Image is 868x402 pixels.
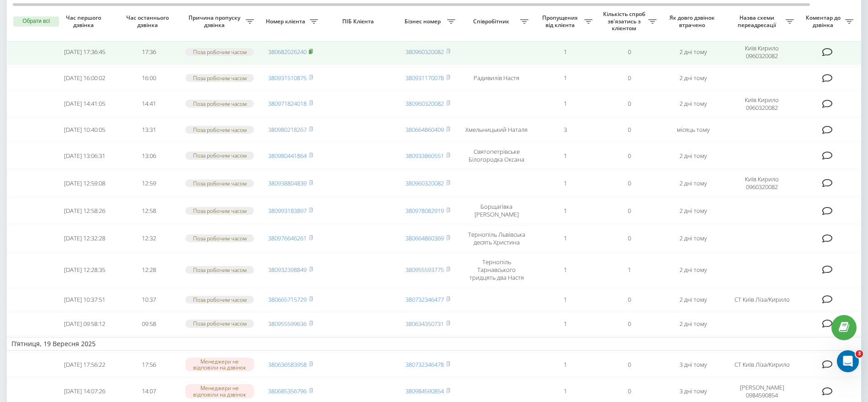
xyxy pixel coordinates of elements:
td: 1 [533,288,597,311]
a: 380938804839 [268,179,307,187]
a: 380993183897 [268,206,307,215]
td: місяць тому [661,119,725,141]
a: 380685356796 [268,387,307,395]
div: Поза робочим часом [185,74,254,82]
td: Святопетрівське Білогородка Оксана [460,143,533,168]
td: [DATE] 12:32:28 [53,225,117,251]
td: 1 [533,39,597,65]
a: 380960320082 [405,48,444,56]
td: 2 дні тому [661,225,725,251]
td: 0 [597,198,661,223]
span: Номер клієнта [263,18,310,25]
td: Хмельницький Наталя [460,119,533,141]
td: 0 [597,143,661,168]
a: 380664860409 [405,125,444,134]
td: 0 [597,288,661,311]
td: [DATE] 17:36:45 [53,39,117,65]
td: [DATE] 14:41:05 [53,91,117,117]
td: 2 дні тому [661,170,725,196]
td: 0 [597,39,661,65]
a: 380732346478 [405,360,444,369]
td: 3 [533,119,597,141]
td: 2 дні тому [661,253,725,287]
td: Тернопіль Львівська десять Христина [460,225,533,251]
td: 12:58 [117,198,181,223]
span: ПІБ Клієнта [330,18,388,25]
span: Пропущених від клієнта [538,14,584,28]
div: Поза робочим часом [185,266,254,274]
div: Поза робочим часом [185,152,254,159]
td: 14:41 [117,91,181,117]
a: 380960320082 [405,179,444,187]
td: 2 дні тому [661,198,725,223]
td: 1 [533,253,597,287]
td: Київ Кирило 0960320082 [725,39,798,65]
td: [DATE] 09:58:12 [53,313,117,335]
td: 12:32 [117,225,181,251]
span: Причина пропуску дзвінка [185,14,246,28]
td: 0 [597,170,661,196]
iframe: Intercom live chat [837,350,859,372]
td: Радивилів Настя [460,67,533,89]
td: 0 [597,91,661,117]
td: 12:59 [117,170,181,196]
td: [DATE] 10:37:51 [53,288,117,311]
td: [DATE] 13:06:31 [53,143,117,168]
td: 0 [597,67,661,89]
div: Поза робочим часом [185,100,254,108]
td: 1 [533,353,597,377]
span: Час останнього дзвінка [124,14,173,28]
a: 380980218267 [268,125,307,134]
td: 13:31 [117,119,181,141]
div: Поза робочим часом [185,320,254,327]
span: Кількість спроб зв'язатись з клієнтом [602,11,648,32]
span: Назва схеми переадресації [730,14,786,28]
a: 380980441864 [268,152,307,160]
a: 380636583958 [268,360,307,369]
td: [DATE] 12:59:08 [53,170,117,196]
td: 2 дні тому [661,39,725,65]
td: 2 дні тому [661,288,725,311]
td: 2 дні тому [661,91,725,117]
a: 380665715729 [268,295,307,304]
td: 1 [533,67,597,89]
a: 380931170078 [405,74,444,82]
td: Київ Кирило 0960320082 [725,170,798,196]
td: 12:28 [117,253,181,287]
a: 380932398849 [268,266,307,274]
td: CT Київ Ліза/Кирило [725,353,798,377]
td: 1 [533,170,597,196]
td: 3 дні тому [661,353,725,377]
a: 380960320082 [405,99,444,108]
div: Поза робочим часом [185,207,254,215]
a: 380664860369 [405,234,444,242]
button: Обрати всі [13,16,59,27]
td: 17:56 [117,353,181,377]
td: CT Київ Ліза/Кирило [725,288,798,311]
td: 0 [597,353,661,377]
td: 17:36 [117,39,181,65]
td: 09:58 [117,313,181,335]
td: 1 [533,91,597,117]
a: 380971824018 [268,99,307,108]
td: 0 [597,119,661,141]
a: 380933860551 [405,152,444,160]
td: 1 [597,253,661,287]
a: 380976646261 [268,234,307,242]
span: Бізнес номер [400,18,447,25]
td: 2 дні тому [661,313,725,335]
div: Поза робочим часом [185,126,254,134]
a: 380955593775 [405,266,444,274]
div: Менеджери не відповіли на дзвінок [185,384,254,398]
a: 380931510875 [268,74,307,82]
td: Тернопіль Тарнавського тридцять два Настя [460,253,533,287]
a: 380732346477 [405,295,444,304]
div: Поза робочим часом [185,179,254,187]
td: 1 [533,198,597,223]
td: 16:00 [117,67,181,89]
td: 0 [597,225,661,251]
div: Поза робочим часом [185,234,254,242]
td: 1 [533,313,597,335]
a: 380978082919 [405,206,444,215]
a: 380984590854 [405,387,444,395]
